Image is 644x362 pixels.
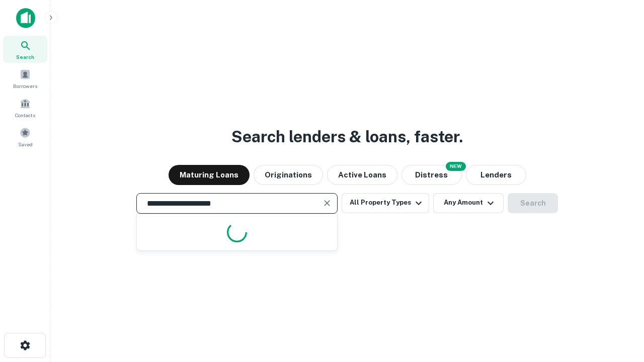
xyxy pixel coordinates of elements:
span: Contacts [15,111,35,119]
a: Contacts [3,94,47,121]
button: Any Amount [433,193,504,213]
button: Search distressed loans with lien and other non-mortgage details. [401,165,462,185]
button: All Property Types [342,193,429,213]
span: Borrowers [13,82,37,90]
h3: Search lenders & loans, faster. [231,125,463,149]
iframe: Chat Widget [594,282,644,330]
button: Maturing Loans [169,165,250,185]
div: NEW [446,162,466,171]
img: capitalize-icon.png [16,8,35,28]
button: Clear [320,196,334,210]
span: Search [16,53,34,61]
button: Originations [254,165,323,185]
button: Active Loans [327,165,397,185]
a: Borrowers [3,65,47,92]
a: Search [3,36,47,63]
a: Saved [3,123,47,150]
button: Lenders [466,165,526,185]
span: Saved [18,140,33,148]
